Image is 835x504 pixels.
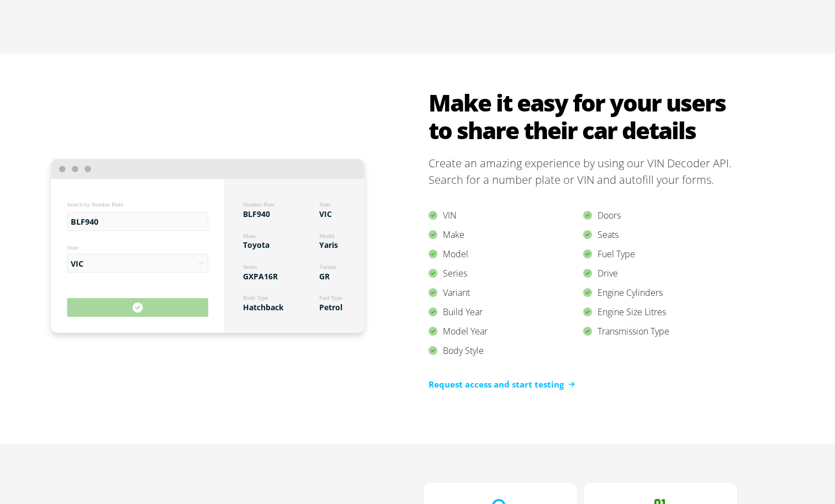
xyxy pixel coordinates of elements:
div: Make [429,225,583,245]
tspan: Petrol [319,302,342,312]
tspan: VIC [71,258,83,268]
div: Seats [583,225,738,245]
div: Variant [429,283,583,303]
div: Doors [583,206,738,225]
tspan: Series [243,264,257,270]
tspan: Variant [319,264,336,270]
div: Build Year [429,303,583,322]
tspan: VIC [319,209,332,219]
tspan: Search by Number Plate [67,201,124,208]
tspan: Hatchback [243,302,284,312]
tspan: State [67,245,79,251]
tspan: Yaris [319,240,338,250]
tspan: BLF940 [243,209,270,219]
div: Series [429,264,583,283]
tspan: Model [319,232,334,238]
tspan: State [319,201,331,208]
h2: Make it easy for your users to share their car details [429,89,738,144]
div: Drive [583,264,738,283]
div: Model [429,245,583,264]
tspan: Make [243,232,256,238]
tspan: GXPA16R [243,271,278,282]
p: Create an amazing experience by using our VIN Decoder API. Search for a number plate or VIN and a... [429,155,738,188]
tspan: Number Plate [243,201,275,208]
a: Request access and start testing [429,378,575,391]
div: Transmission Type [583,322,738,341]
div: Body Style [429,341,583,360]
tspan: Body Type [243,295,268,301]
div: VIN [429,206,583,225]
div: Engine Cylinders [583,283,738,303]
tspan: GR [319,271,330,282]
tspan: Fuel Type [319,295,342,301]
div: Model Year [429,322,583,341]
div: Engine Size Litres [583,303,738,322]
tspan: Toyota [243,240,269,250]
div: Fuel Type [583,245,738,264]
tspan: BLF940 [71,216,98,227]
